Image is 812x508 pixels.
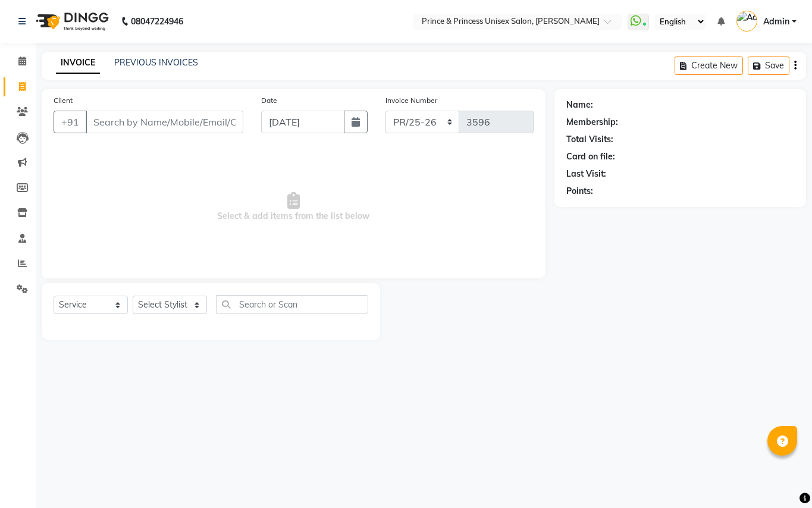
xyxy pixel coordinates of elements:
[385,95,437,106] label: Invoice Number
[56,52,100,74] a: INVOICE
[30,5,112,38] img: logo
[54,95,73,106] label: Client
[566,116,618,128] div: Membership:
[763,15,789,28] span: Admin
[748,57,789,75] button: Save
[216,295,368,313] input: Search or Scan
[131,5,183,38] b: 08047224946
[566,168,606,180] div: Last Visit:
[54,111,87,133] button: +91
[566,99,593,111] div: Name:
[566,150,615,163] div: Card on file:
[762,460,800,496] iframe: chat widget
[86,111,243,133] input: Search by Name/Mobile/Email/Code
[566,185,593,197] div: Points:
[54,148,534,266] span: Select & add items from the list below
[675,57,743,75] button: Create New
[114,57,198,68] a: PREVIOUS INVOICES
[261,95,277,106] label: Date
[736,11,757,32] img: Admin
[566,133,613,146] div: Total Visits:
